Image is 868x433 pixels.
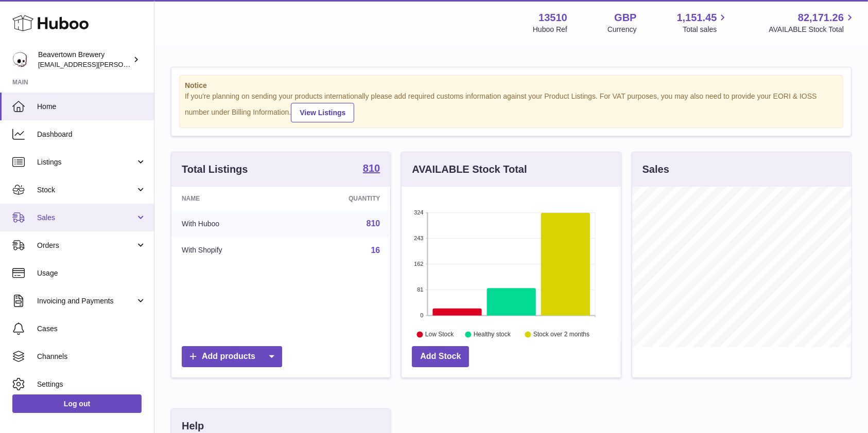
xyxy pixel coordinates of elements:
[425,331,454,338] text: Low Stock
[37,213,135,223] span: Sales
[171,237,289,264] td: With Shopify
[37,185,135,195] span: Stock
[539,11,567,25] strong: 13510
[607,25,637,34] div: Currency
[37,268,146,278] span: Usage
[38,50,131,69] div: Beavertown Brewery
[414,235,423,241] text: 243
[418,286,424,293] text: 81
[291,103,354,122] a: View Listings
[677,11,717,25] span: 1,151.45
[37,380,146,389] span: Settings
[185,81,838,91] strong: Notice
[677,11,729,34] a: 1,151.45 Total sales
[38,60,206,68] span: [EMAIL_ADDRESS][PERSON_NAME][DOMAIN_NAME]
[533,25,567,34] div: Huboo Ref
[182,163,248,176] h3: Total Listings
[37,102,146,112] span: Home
[367,219,380,228] a: 810
[37,157,135,167] span: Listings
[474,331,511,338] text: Healthy stock
[363,163,380,173] strong: 810
[12,52,28,67] img: kit.lowe@beavertownbrewery.co.uk
[182,346,282,367] a: Add products
[37,296,135,306] span: Invoicing and Payments
[683,25,728,34] span: Total sales
[363,163,380,175] a: 810
[182,419,204,433] h3: Help
[37,324,146,334] span: Cases
[12,394,142,413] a: Log out
[421,312,424,318] text: 0
[37,130,146,139] span: Dashboard
[171,210,289,237] td: With Huboo
[37,241,135,250] span: Orders
[171,187,289,210] th: Name
[414,209,423,215] text: 324
[614,11,636,25] strong: GBP
[185,92,838,122] div: If you're planning on sending your products internationally please add required customs informati...
[769,25,856,34] span: AVAILABLE Stock Total
[643,163,669,176] h3: Sales
[414,261,423,267] text: 162
[412,346,469,367] a: Add Stock
[798,11,844,25] span: 82,171.26
[412,163,527,176] h3: AVAILABLE Stock Total
[533,331,589,338] text: Stock over 2 months
[37,352,146,362] span: Channels
[371,246,380,255] a: 16
[289,187,390,210] th: Quantity
[769,11,856,34] a: 82,171.26 AVAILABLE Stock Total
